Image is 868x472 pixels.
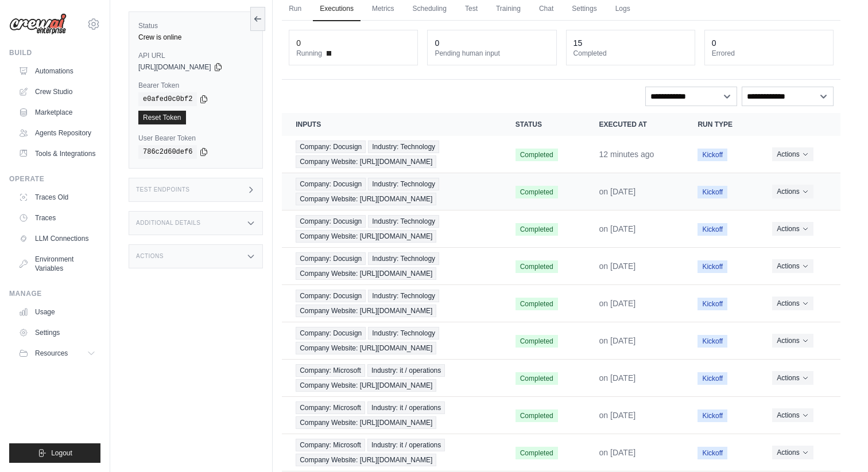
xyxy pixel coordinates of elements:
[9,289,100,298] div: Manage
[772,147,813,161] button: Actions for execution
[138,111,186,124] a: Reset Token
[296,37,301,49] div: 0
[367,401,445,414] span: Industry: it / operations
[14,229,100,248] a: LLM Connections
[296,327,488,354] a: View execution details for Company
[599,224,636,233] time: September 11, 2025 at 12:47 IST
[296,252,366,265] span: Company: Docusign
[599,373,636,383] time: September 10, 2025 at 23:39 IST
[14,323,100,342] a: Settings
[296,230,436,243] span: Company Website: [URL][DOMAIN_NAME]
[35,349,68,358] span: Resources
[138,63,211,72] span: [URL][DOMAIN_NAME]
[516,223,558,236] span: Completed
[14,344,100,362] button: Resources
[772,334,813,348] button: Actions for execution
[296,141,488,168] a: View execution details for Company
[516,260,558,273] span: Completed
[772,185,813,198] button: Actions for execution
[599,299,636,308] time: September 11, 2025 at 12:42 IST
[296,401,365,414] span: Company: Microsoft
[296,193,436,205] span: Company Website: [URL][DOMAIN_NAME]
[599,448,636,457] time: September 10, 2025 at 23:35 IST
[296,178,366,190] span: Company: Docusign
[296,327,366,340] span: Company: Docusign
[697,223,727,236] span: Kickoff
[516,447,558,459] span: Completed
[697,447,727,459] span: Kickoff
[138,134,253,143] label: User Bearer Token
[296,290,366,302] span: Company: Docusign
[136,186,190,193] h3: Test Endpoints
[367,439,445,451] span: Industry: it / operations
[772,222,813,236] button: Actions for execution
[435,49,549,58] dt: Pending human input
[138,92,197,106] code: e0afed0c0bf2
[138,33,253,42] div: Crew is online
[14,124,100,142] a: Agents Repository
[9,174,100,184] div: Operate
[14,250,100,278] a: Environment Variables
[14,83,100,101] a: Crew Studio
[138,81,253,90] label: Bearer Token
[697,298,727,310] span: Kickoff
[712,49,826,58] dt: Errored
[296,379,436,392] span: Company Website: [URL][DOMAIN_NAME]
[516,335,558,348] span: Completed
[368,178,439,190] span: Industry: Technology
[772,446,813,459] button: Actions for execution
[599,262,636,271] time: September 11, 2025 at 12:44 IST
[136,253,164,260] h3: Actions
[296,252,488,280] a: View execution details for Company
[712,37,716,49] div: 0
[516,186,558,198] span: Completed
[586,113,684,136] th: Executed at
[516,149,558,161] span: Completed
[697,260,727,273] span: Kickoff
[599,336,636,345] time: September 11, 2025 at 12:39 IST
[599,411,636,420] time: September 10, 2025 at 23:39 IST
[296,305,436,317] span: Company Website: [URL][DOMAIN_NAME]
[296,401,488,429] a: View execution details for Company
[772,259,813,273] button: Actions for execution
[368,290,439,302] span: Industry: Technology
[138,21,253,30] label: Status
[296,290,488,317] a: View execution details for Company
[772,371,813,385] button: Actions for execution
[9,13,67,35] img: Logo
[368,141,439,153] span: Industry: Technology
[502,113,586,136] th: Status
[136,220,200,227] h3: Additional Details
[296,155,436,168] span: Company Website: [URL][DOMAIN_NAME]
[138,51,253,60] label: API URL
[296,215,488,243] a: View execution details for Company
[138,145,197,159] code: 786c2d60def6
[573,49,688,58] dt: Completed
[697,372,727,385] span: Kickoff
[772,297,813,310] button: Actions for execution
[573,37,583,49] div: 15
[684,113,758,136] th: Run Type
[14,62,100,80] a: Automations
[9,443,100,463] button: Logout
[296,178,488,205] a: View execution details for Company
[296,342,436,354] span: Company Website: [URL][DOMAIN_NAME]
[14,145,100,163] a: Tools & Integrations
[516,298,558,310] span: Completed
[697,409,727,422] span: Kickoff
[367,364,445,377] span: Industry: it / operations
[296,364,488,392] a: View execution details for Company
[697,149,727,161] span: Kickoff
[697,335,727,348] span: Kickoff
[296,141,366,153] span: Company: Docusign
[296,454,436,466] span: Company Website: [URL][DOMAIN_NAME]
[772,408,813,422] button: Actions for execution
[296,215,366,228] span: Company: Docusign
[296,439,488,466] a: View execution details for Company
[368,215,439,228] span: Industry: Technology
[435,37,439,49] div: 0
[368,252,439,265] span: Industry: Technology
[516,409,558,422] span: Completed
[296,416,436,429] span: Company Website: [URL][DOMAIN_NAME]
[14,209,100,227] a: Traces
